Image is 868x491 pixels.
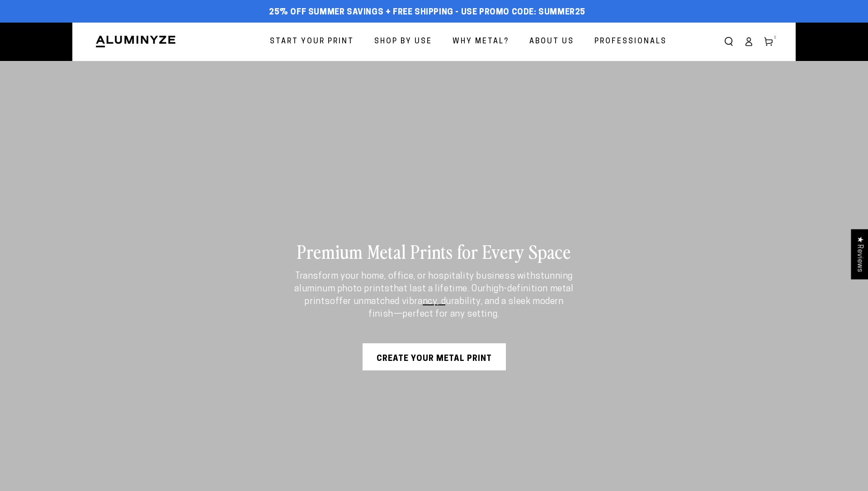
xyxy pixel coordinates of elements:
[594,35,667,48] span: Professionals
[363,343,506,370] a: CREATE YOUR METAL PRINT
[774,34,777,41] span: 1
[263,30,361,54] a: Start Your Print
[270,35,354,48] span: Start Your Print
[95,35,176,48] img: Aluminyze
[719,32,739,51] summary: Search our site
[453,35,509,48] span: Why Metal?
[292,239,576,263] h2: Premium Metal Prints for Every Space
[269,8,585,18] span: 25% off Summer Savings + Free Shipping - Use Promo Code: SUMMER25
[588,30,674,54] a: Professionals
[374,35,432,48] span: Shop By Use
[446,30,516,54] a: Why Metal?
[292,270,576,321] p: Transform your home, office, or hospitality business with that last a lifetime. Our offer unmatch...
[529,35,574,48] span: About Us
[851,229,868,279] div: Click to open Judge.me floating reviews tab
[304,285,573,306] strong: high-definition metal prints
[294,272,573,294] strong: stunning aluminum photo prints
[368,30,439,54] a: Shop By Use
[523,30,581,54] a: About Us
